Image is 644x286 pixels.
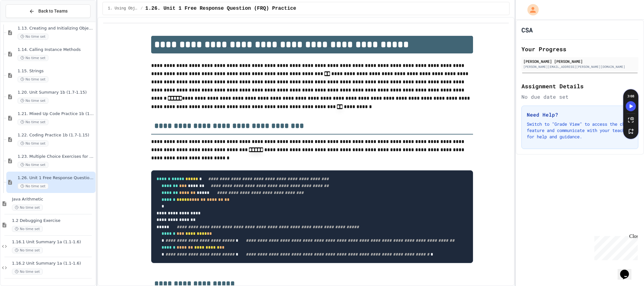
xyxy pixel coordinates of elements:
[38,8,68,14] span: Back to Teams
[521,93,638,101] div: No due date set
[12,239,94,245] span: 1.16.1 Unit Summary 1a (1.1-1.6)
[18,98,48,104] span: No time set
[12,247,43,253] span: No time set
[18,183,48,189] span: No time set
[523,58,636,64] div: [PERSON_NAME] [PERSON_NAME]
[18,119,48,125] span: No time set
[527,111,633,118] h3: Need Help?
[140,6,143,11] span: /
[18,76,48,82] span: No time set
[521,3,540,17] div: My Account
[523,64,636,69] div: [PERSON_NAME][EMAIL_ADDRESS][PERSON_NAME][DOMAIN_NAME]
[3,3,43,40] div: Chat with us now!Close
[618,261,638,280] iframe: chat widget
[145,5,296,12] span: 1.26. Unit 1 Free Response Question (FRQ) Practice
[18,162,48,168] span: No time set
[12,226,43,232] span: No time set
[18,69,94,74] span: 1.15. Strings
[18,133,94,138] span: 1.22. Coding Practice 1b (1.7-1.15)
[12,269,43,275] span: No time set
[18,34,48,40] span: No time set
[521,45,638,53] h2: Your Progress
[18,47,94,52] span: 1.14. Calling Instance Methods
[6,4,91,18] button: Back to Teams
[527,121,633,140] p: Switch to "Grade View" to access the chat feature and communicate with your teacher for help and ...
[12,205,43,211] span: No time set
[18,55,48,61] span: No time set
[18,175,94,181] span: 1.26. Unit 1 Free Response Question (FRQ) Practice
[12,261,94,266] span: 1.16.2 Unit Summary 1a (1.1-1.6)
[18,90,94,95] span: 1.20. Unit Summary 1b (1.7-1.15)
[18,26,94,31] span: 1.13. Creating and Initializing Objects: Constructors
[18,154,94,159] span: 1.23. Multiple Choice Exercises for Unit 1b (1.9-1.15)
[521,25,533,34] h1: CSA
[18,140,48,146] span: No time set
[521,82,638,91] h2: Assignment Details
[18,111,94,117] span: 1.21. Mixed Up Code Practice 1b (1.7-1.15)
[12,218,94,223] span: 1.2 Debugging Exercise
[12,197,94,202] span: Java Arithmetic
[592,234,638,260] iframe: chat widget
[108,6,138,11] span: 1. Using Objects and Methods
